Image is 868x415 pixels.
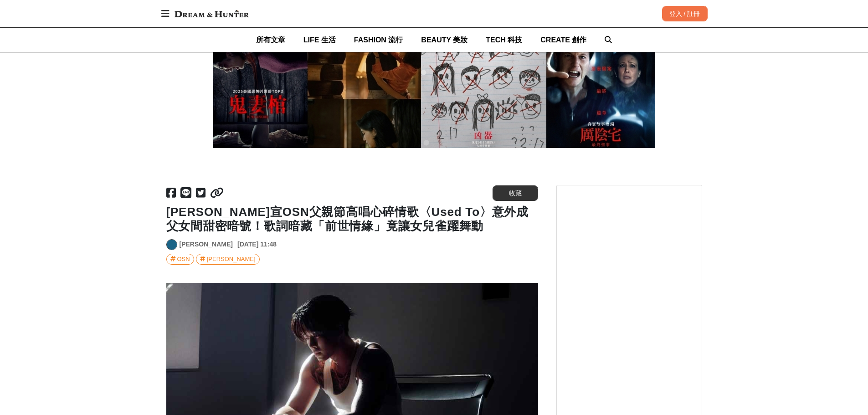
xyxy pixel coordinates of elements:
span: 所有文章 [256,36,285,44]
div: [DATE] 11:48 [237,240,277,249]
a: BEAUTY 美妝 [421,28,467,52]
a: [PERSON_NAME] [180,240,233,249]
a: 所有文章 [256,28,285,52]
div: [PERSON_NAME] [207,254,256,264]
span: BEAUTY 美妝 [421,36,467,44]
a: LIFE 生活 [303,28,336,52]
img: Dream & Hunter [170,5,253,22]
div: OSN [177,254,190,264]
span: CREATE 創作 [540,36,586,44]
span: FASHION 流行 [354,36,403,44]
h1: [PERSON_NAME]宣OSN父親節高唱心碎情歌〈Used To〉意外成父女間甜密暗號！歌詞暗藏「前世情緣」竟讓女兒雀躍舞動 [166,205,538,233]
button: 收藏 [493,185,538,201]
a: Avatar [166,239,177,250]
a: [PERSON_NAME] [196,254,260,265]
span: TECH 科技 [486,36,522,44]
img: Avatar [167,240,177,250]
img: 2025恐怖片推薦：最新泰國、越南、歐美、台灣驚悚、鬼片電影一覽！膽小者慎入！ [213,34,655,148]
a: FASHION 流行 [354,28,403,52]
span: LIFE 生活 [303,36,336,44]
a: OSN [166,254,194,265]
a: TECH 科技 [486,28,522,52]
div: 登入 / 註冊 [662,6,708,21]
a: CREATE 創作 [540,28,586,52]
